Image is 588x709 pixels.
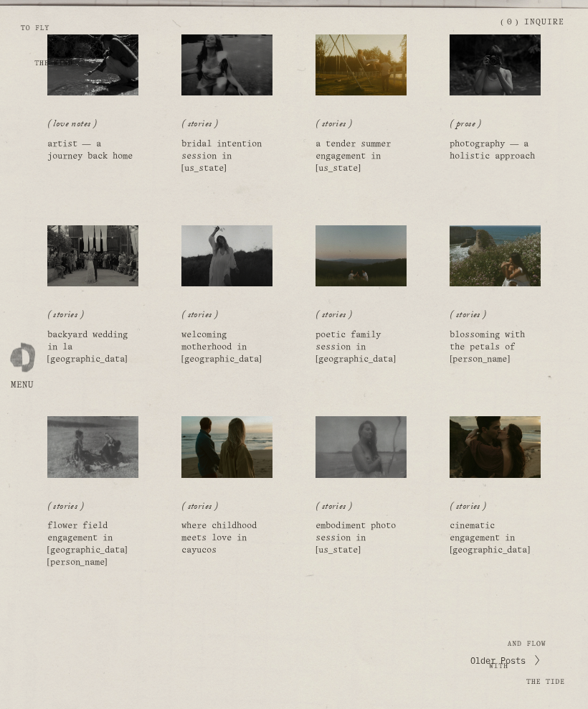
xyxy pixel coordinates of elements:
[316,140,391,172] a: a tender summer engagement in [US_STATE]
[181,415,272,478] img: where childhood meets love in cayucos
[450,225,541,287] img: blossoming with the petals of davenport
[450,140,535,160] a: photography — a holistic approach
[316,331,396,363] a: poetic family session in [GEOGRAPHIC_DATA]
[524,10,565,35] a: Inquire
[47,499,85,515] a: stories
[47,415,138,478] img: flower field engagement in paso robles
[315,34,407,96] img: a tender summer engagement in Washington
[450,331,525,363] a: blossoming with the petals of [PERSON_NAME]
[47,117,98,133] a: love notes
[450,415,541,478] img: cinematic engagement in Big sur
[501,19,503,26] span: (
[181,140,262,172] a: bridal intention session in [US_STATE]
[181,331,262,363] a: welcoming motherhood in [GEOGRAPHIC_DATA]
[450,522,530,554] a: cinematic engagement in [GEOGRAPHIC_DATA]
[47,34,138,96] img: artist — a journey back home
[316,499,353,515] a: stories
[181,117,219,133] a: stories
[507,19,512,26] span: 0
[315,415,407,478] img: embodiment photo session in hawaii
[450,308,487,324] a: stories
[501,17,518,28] a: 0 items in cart
[316,522,396,554] a: embodiment photo session in [US_STATE]
[181,499,219,515] a: stories
[316,117,353,133] a: stories
[47,331,128,363] a: backyard wedding in la [GEOGRAPHIC_DATA]
[47,225,138,287] img: backyard wedding in la selva beach
[470,654,526,667] span: Older Posts
[181,225,272,287] img: welcoming motherhood in San Diego
[294,654,541,667] a: Older Posts
[316,308,353,324] a: stories
[450,499,487,515] a: stories
[47,308,85,324] a: stories
[47,140,133,160] a: artist — a journey back home
[450,117,482,133] a: prose
[315,225,407,287] img: poetic family session in Palo Alto
[181,522,257,554] a: where childhood meets love in cayucos
[47,522,128,565] a: flower field engagement in [GEOGRAPHIC_DATA][PERSON_NAME]
[181,34,272,96] img: bridal intention session in Washington
[181,308,219,324] a: stories
[450,34,541,96] img: photography — a holistic approach
[516,19,518,26] span: )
